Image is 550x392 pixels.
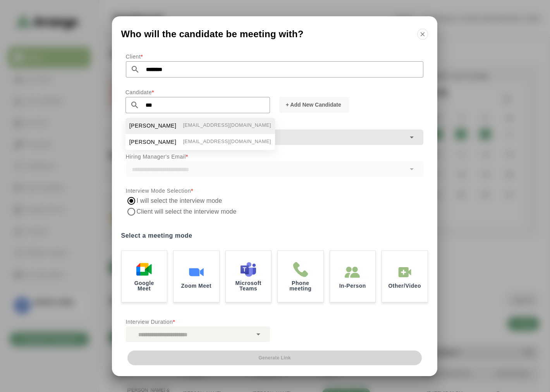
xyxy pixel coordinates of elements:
span: [PERSON_NAME] [129,138,177,146]
p: Interview Mode Selection [126,186,423,195]
span: [EMAIL_ADDRESS][DOMAIN_NAME] [183,138,271,146]
p: Microsoft Teams [232,280,265,291]
img: Zoom Meet [189,264,204,280]
p: Client [126,52,423,61]
p: Hiring Manager's Email [126,152,423,161]
span: [PERSON_NAME] [129,122,177,130]
p: Google Meet [128,280,161,291]
label: I will select the interview mode [137,195,223,206]
img: In-Person [345,264,360,280]
span: [EMAIL_ADDRESS][DOMAIN_NAME] [183,122,271,130]
p: In-Person [339,283,366,288]
p: Other/Video [388,283,421,288]
img: Phone meeting [293,262,308,277]
p: Zoom Meet [181,283,211,288]
p: Phone meeting [284,280,317,291]
label: Select a meeting mode [121,230,428,241]
button: + Add New Candidate [279,97,349,113]
span: + Add New Candidate [285,101,341,109]
p: Interview Duration [126,317,270,326]
img: In-Person [397,264,412,280]
p: Candidate [125,88,270,97]
label: Client will select the interview mode [137,206,238,217]
img: Microsoft Teams [241,262,256,277]
span: Who will the candidate be meeting with? [121,29,304,39]
img: Google Meet [136,262,152,277]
